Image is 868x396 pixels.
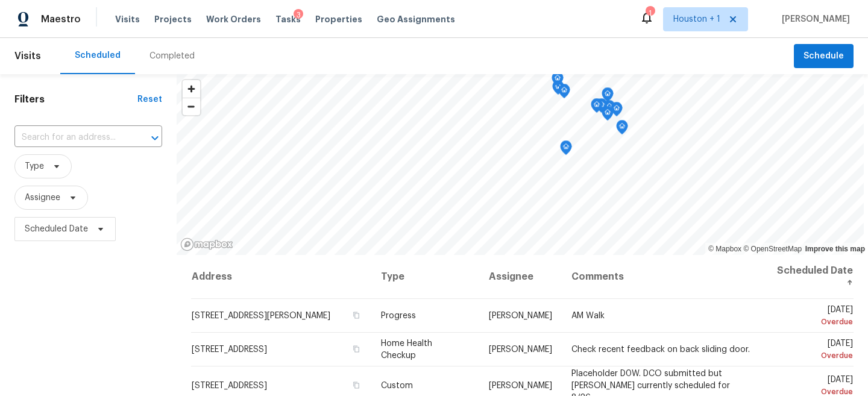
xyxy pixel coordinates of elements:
span: Zoom out [183,98,200,115]
span: Check recent feedback on back sliding door. [571,345,750,354]
span: [PERSON_NAME] [489,345,552,354]
span: Visits [14,43,41,69]
div: Map marker [560,140,572,159]
div: Reset [137,93,162,105]
input: Search for an address... [14,128,128,147]
span: Tasks [275,15,301,24]
span: Assignee [25,192,60,204]
div: Map marker [616,120,628,139]
span: [PERSON_NAME] [777,13,850,25]
span: Custom [381,381,413,389]
button: Zoom out [183,98,200,115]
span: Maestro [41,13,81,25]
span: Type [25,160,44,172]
div: Map marker [552,72,564,90]
button: Zoom in [183,80,200,98]
span: AM Walk [571,312,605,320]
a: Mapbox homepage [180,237,233,251]
span: Houston + 1 [673,13,720,25]
div: Map marker [602,106,614,125]
div: Scheduled [75,49,121,61]
a: Mapbox [708,245,741,253]
span: Progress [381,312,416,320]
div: Completed [149,50,195,62]
span: Visits [115,13,140,25]
button: Copy Address [351,344,362,354]
th: Scheduled Date ↑ [761,255,854,299]
div: Map marker [558,84,570,102]
th: Address [191,255,371,299]
th: Comments [562,255,761,299]
span: Scheduled Date [25,223,88,235]
button: Copy Address [351,379,362,390]
div: 3 [294,9,303,21]
span: [STREET_ADDRESS] [192,381,267,389]
button: Open [146,130,163,146]
canvas: Map [177,74,864,255]
th: Type [371,255,479,299]
span: [STREET_ADDRESS] [192,345,267,354]
span: [DATE] [770,306,853,328]
div: Map marker [591,98,603,117]
span: [DATE] [770,339,853,362]
th: Assignee [479,255,562,299]
h1: Filters [14,93,137,105]
div: Overdue [770,316,853,328]
span: Projects [154,13,192,25]
div: Map marker [602,87,614,106]
span: Schedule [804,49,844,64]
button: Schedule [794,44,854,69]
span: [PERSON_NAME] [489,381,552,389]
div: Map marker [596,98,608,117]
button: Copy Address [351,310,362,321]
div: Map marker [611,102,623,121]
span: [STREET_ADDRESS][PERSON_NAME] [192,312,330,320]
a: Improve this map [805,245,865,253]
span: Geo Assignments [377,13,455,25]
span: [PERSON_NAME] [489,312,552,320]
div: 1 [646,7,654,19]
span: Properties [315,13,362,25]
div: Overdue [770,350,853,362]
a: OpenStreetMap [743,245,802,253]
span: Home Health Checkup [381,339,432,360]
span: Work Orders [206,13,261,25]
div: Map marker [552,80,564,99]
div: Map marker [603,100,615,119]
